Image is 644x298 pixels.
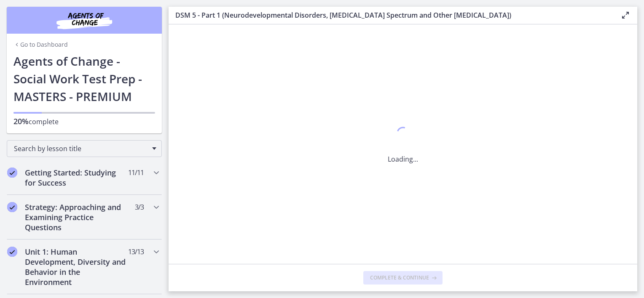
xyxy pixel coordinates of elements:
p: complete [13,116,155,127]
span: 3 / 3 [135,202,144,212]
h1: Agents of Change - Social Work Test Prep - MASTERS - PREMIUM [13,52,155,105]
img: Agents of Change Social Work Test Prep [34,10,135,30]
button: Complete & continue [363,271,443,285]
h2: Unit 1: Human Development, Diversity and Behavior in the Environment [25,247,128,287]
i: Completed [7,168,17,178]
p: Loading... [388,154,418,164]
div: 1 [388,125,418,144]
span: 11 / 11 [128,168,144,178]
span: Complete & continue [370,274,429,281]
h2: Strategy: Approaching and Examining Practice Questions [25,202,128,232]
span: Search by lesson title [14,144,148,153]
div: Search by lesson title [7,140,162,157]
span: 20% [13,116,29,126]
a: Go to Dashboard [13,40,68,49]
h2: Getting Started: Studying for Success [25,168,128,188]
span: 13 / 13 [128,247,144,257]
i: Completed [7,247,17,257]
i: Completed [7,202,17,212]
h3: DSM 5 - Part 1 (Neurodevelopmental Disorders, [MEDICAL_DATA] Spectrum and Other [MEDICAL_DATA]) [175,10,607,20]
